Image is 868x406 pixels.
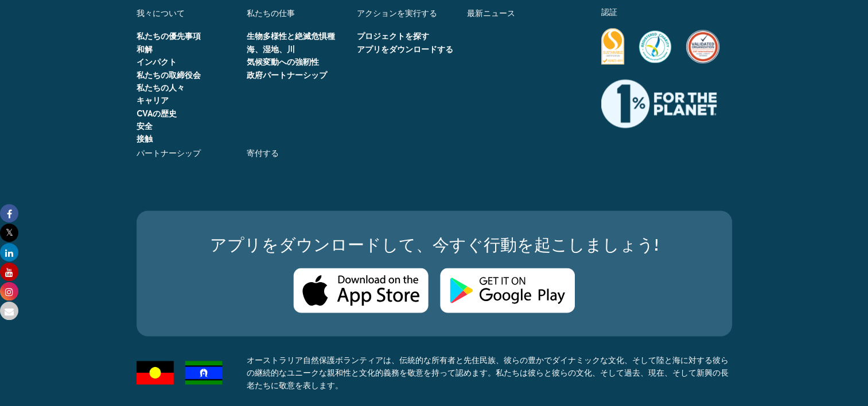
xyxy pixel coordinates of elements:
[247,57,319,67] a: 気候変動への強靭性
[247,149,279,158] a: 寄付する
[357,32,429,41] a: プロジェクトを探す
[247,45,295,54] a: 海、湿地、川
[247,9,295,18] a: 私たちの仕事
[137,122,153,131] a: 安全
[601,5,732,19] p: 認証
[440,268,575,313] img: Androidストアのロゴ
[137,32,201,41] a: 私たちの優先事項
[247,71,327,80] a: 政府パートナーシップ
[137,109,177,118] a: CVAの歴史
[293,268,429,313] img: Apple Storeのロゴ
[137,149,201,158] a: パートナーシップ
[247,32,335,41] a: 生物多様性と絶滅危惧種
[137,45,153,54] a: 和解
[467,9,515,18] a: 最新ニュース
[137,134,153,143] a: 接触
[357,45,453,54] a: アプリをダウンロードする
[137,57,177,67] a: インパクト
[159,233,709,257] h3: アプリをダウンロードして、今すぐ行動を起こしましょう!
[247,353,732,391] p: オーストラリア自然保護ボランティアは、伝統的な所有者と先住民族、彼らの豊かでダイナミックな文化、そして陸と海に対する彼らの継続的なユニークな親和性と文化的義務を敬意を持って認めます。私たちは彼ら...
[137,361,223,384] img: フラグ
[137,9,185,18] a: 我々について
[137,71,201,80] a: 私たちの取締役会
[137,96,169,105] a: キャリア
[137,83,185,92] a: 私たちの人々
[357,9,437,18] a: アクションを実行する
